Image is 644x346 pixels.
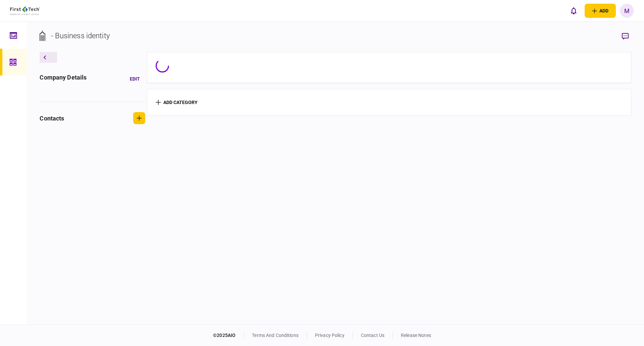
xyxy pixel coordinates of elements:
button: open adding identity options [585,4,616,18]
button: M [620,4,634,18]
a: privacy policy [315,333,344,338]
div: © 2025 AIO [213,332,244,339]
a: terms and conditions [252,333,299,338]
img: client company logo [10,6,40,15]
a: release notes [401,333,431,338]
button: add category [156,100,198,105]
div: - Business identity [51,30,110,41]
a: contact us [361,333,384,338]
button: Edit [124,73,145,85]
button: open notifications list [567,4,581,18]
div: contacts [40,114,64,123]
div: company details [40,73,87,85]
